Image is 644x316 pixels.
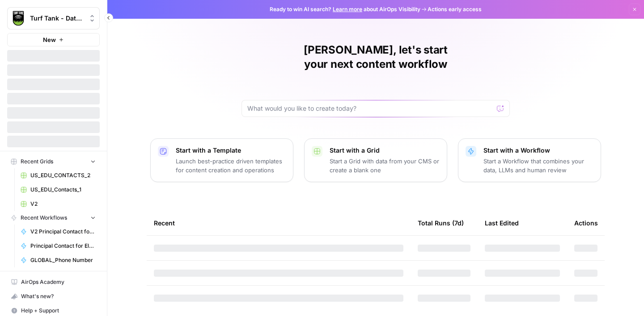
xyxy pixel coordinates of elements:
[418,211,464,235] div: Total Runs (7d)
[30,242,96,250] span: Principal Contact for Elementary Schools
[330,157,440,175] p: Start a Grid with data from your CMS or create a blank one
[428,5,482,13] span: Actions early access
[10,10,26,26] img: Turf Tank - Data Team Logo
[21,158,53,166] span: Recent Grids
[17,197,100,211] a: V2
[483,157,593,175] p: Start a Workflow that combines your data, LLMs and human review
[30,228,96,236] span: V2 Principal Contact for Elementary Schools
[7,211,100,225] button: Recent Workflows
[176,146,286,155] p: Start with a Template
[7,289,100,304] button: What's new?
[30,171,96,179] span: US_EDU_CONTACTS_2
[30,14,84,23] span: Turf Tank - Data Team
[7,155,100,168] button: Recent Grids
[30,200,96,208] span: V2
[247,104,493,113] input: What would you like to create today?
[30,186,96,194] span: US_EDU_Contacts_1
[7,275,100,289] a: AirOps Academy
[30,256,96,264] span: GLOBAL_Phone Number
[17,225,100,239] a: V2 Principal Contact for Elementary Schools
[304,138,447,182] button: Start with a GridStart a Grid with data from your CMS or create a blank one
[270,5,420,13] span: Ready to win AI search? about AirOps Visibility
[333,6,362,12] a: Learn more
[8,290,99,303] div: What's new?
[150,138,293,182] button: Start with a TemplateLaunch best-practice driven templates for content creation and operations
[17,239,100,253] a: Principal Contact for Elementary Schools
[574,211,598,235] div: Actions
[21,214,67,222] span: Recent Workflows
[241,43,510,71] h1: [PERSON_NAME], let's start your next content workflow
[176,157,286,175] p: Launch best-practice driven templates for content creation and operations
[330,146,440,155] p: Start with a Grid
[21,307,96,315] span: Help + Support
[17,253,100,267] a: GLOBAL_Phone Number
[17,168,100,183] a: US_EDU_CONTACTS_2
[483,146,593,155] p: Start with a Workflow
[458,138,601,182] button: Start with a WorkflowStart a Workflow that combines your data, LLMs and human review
[43,35,56,44] span: New
[21,278,96,286] span: AirOps Academy
[7,33,100,46] button: New
[485,211,519,235] div: Last Edited
[154,211,403,235] div: Recent
[17,183,100,197] a: US_EDU_Contacts_1
[7,7,100,29] button: Workspace: Turf Tank - Data Team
